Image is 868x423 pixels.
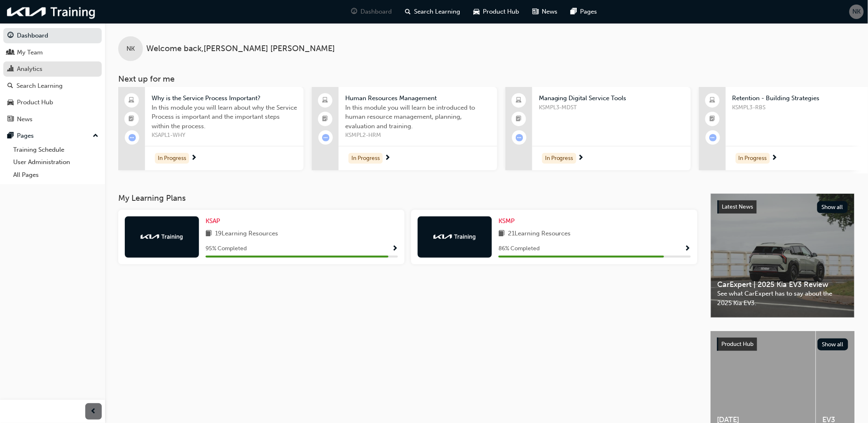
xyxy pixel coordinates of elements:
[361,7,392,16] span: Dashboard
[710,95,716,106] span: laptop-icon
[7,116,14,123] span: news-icon
[206,216,223,226] a: KSAP
[17,64,42,74] div: Analytics
[3,26,102,128] button: DashboardMy TeamAnalyticsSearch LearningProduct HubNews
[152,131,297,140] span: KSAPL1-WHY
[17,98,53,107] div: Product Hub
[516,134,523,141] span: learningRecordVerb_ATTEMPT-icon
[206,229,212,239] span: book-icon
[498,244,540,254] span: 86 % Completed
[3,45,102,60] a: My Team
[3,128,102,143] button: Pages
[105,74,868,84] h3: Next up for me
[16,81,63,91] div: Search Learning
[508,229,571,239] span: 21 Learning Resources
[7,82,13,90] span: search-icon
[467,3,526,20] a: car-iconProduct Hub
[3,78,102,94] a: Search Learning
[718,289,848,308] span: See what CarExpert has to say about the 2025 Kia EV3.
[206,244,247,254] span: 95 % Completed
[312,87,497,170] a: Human Resources ManagementIn this module you will learn be introduced to human resource managemen...
[351,7,358,17] span: guage-icon
[483,7,519,16] span: Product Hub
[853,7,861,16] span: NK
[155,153,189,164] div: In Progress
[345,103,491,131] span: In this module you will learn be introduced to human resource management, planning, evaluation an...
[129,114,135,125] span: booktick-icon
[498,229,505,239] span: book-icon
[17,131,34,141] div: Pages
[3,28,102,43] a: Dashboard
[718,200,848,214] a: Latest NewsShow all
[722,341,754,348] span: Product Hub
[817,201,848,213] button: Show all
[711,193,855,318] a: Latest NewsShow allCarExpert | 2025 Kia EV3 ReviewSee what CarExpert has to say about the 2025 Ki...
[736,153,770,164] div: In Progress
[722,203,753,210] span: Latest News
[685,244,691,254] button: Show Progress
[10,143,102,156] a: Training Schedule
[399,3,467,20] a: search-iconSearch Learning
[7,99,14,106] span: car-icon
[710,114,716,125] span: booktick-icon
[539,103,684,113] span: KSMPL3-MDST
[152,103,297,131] span: In this module you will learn about why the Service Process is important and the important steps ...
[345,131,491,140] span: KSMPL2-HRM
[505,87,691,170] a: Managing Digital Service ToolsKSMPL3-MDSTIn Progress
[542,153,576,164] div: In Progress
[215,229,278,239] span: 19 Learning Resources
[139,233,185,241] img: kia-training
[474,7,480,17] span: car-icon
[4,3,99,20] img: kia-training
[118,87,304,170] a: Why is the Service Process Important?In this module you will learn about why the Service Process ...
[516,95,522,106] span: laptop-icon
[580,7,597,16] span: Pages
[432,233,477,241] img: kia-training
[571,7,577,17] span: pages-icon
[129,134,136,141] span: learningRecordVerb_ATTEMPT-icon
[7,32,14,40] span: guage-icon
[126,44,135,54] span: NK
[405,7,411,17] span: search-icon
[498,217,515,225] span: KSMP
[345,3,399,20] a: guage-iconDashboard
[323,95,328,106] span: laptop-icon
[7,132,14,140] span: pages-icon
[392,245,398,253] span: Show Progress
[516,114,522,125] span: booktick-icon
[3,95,102,110] a: Product Hub
[191,155,197,162] span: next-icon
[578,155,584,162] span: next-icon
[10,169,102,181] a: All Pages
[17,115,33,124] div: News
[539,94,684,103] span: Managing Digital Service Tools
[564,3,604,20] a: pages-iconPages
[3,61,102,77] a: Analytics
[414,7,461,16] span: Search Learning
[3,112,102,127] a: News
[772,155,778,162] span: next-icon
[152,94,297,103] span: Why is the Service Process Important?
[526,3,564,20] a: news-iconNews
[542,7,558,16] span: News
[118,193,697,203] h3: My Learning Plans
[709,134,717,141] span: learningRecordVerb_ATTEMPT-icon
[7,49,14,56] span: people-icon
[818,338,849,350] button: Show all
[349,153,383,164] div: In Progress
[10,156,102,169] a: User Administration
[345,94,491,103] span: Human Resources Management
[498,216,518,226] a: KSMP
[849,5,864,19] button: NK
[322,134,330,141] span: learningRecordVerb_ATTEMPT-icon
[717,338,848,351] a: Product HubShow all
[384,155,391,162] span: next-icon
[129,95,135,106] span: laptop-icon
[93,131,98,141] span: up-icon
[17,48,43,57] div: My Team
[323,114,328,125] span: booktick-icon
[146,44,335,54] span: Welcome back , [PERSON_NAME] [PERSON_NAME]
[685,245,691,253] span: Show Progress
